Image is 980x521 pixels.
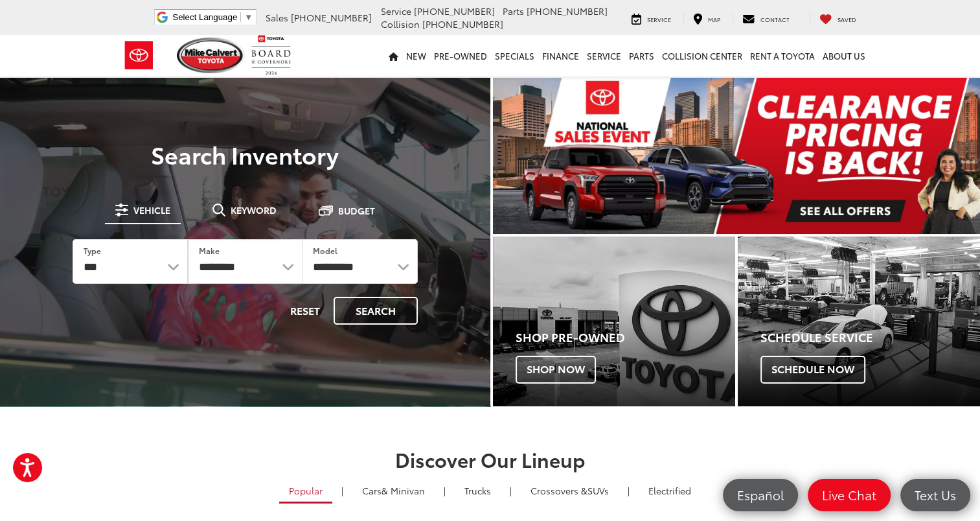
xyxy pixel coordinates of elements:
span: Shop Now [516,356,596,383]
span: [PHONE_NUMBER] [414,5,495,17]
a: Shop Pre-Owned Shop Now [493,237,735,406]
h4: Shop Pre-Owned [516,331,735,344]
a: Popular [279,480,332,504]
span: Crossovers & [530,484,587,497]
a: My Saved Vehicles [810,12,866,25]
label: Type [84,245,101,256]
li: | [338,484,347,497]
li: | [624,484,633,497]
span: Service [381,5,411,17]
span: ▼ [244,12,253,22]
span: Live Chat [815,487,883,503]
label: Model [313,245,337,256]
a: Contact [733,12,799,25]
span: Vehicle [133,205,170,214]
a: Rent a Toyota [746,35,819,76]
a: Collision Center [658,35,746,76]
span: Map [708,15,720,23]
a: Finance [538,35,583,76]
a: Service [622,12,681,25]
span: Select Language [172,12,237,22]
a: Parts [625,35,658,76]
span: Sales [266,11,288,24]
a: Electrified [639,480,701,502]
a: Cars [352,480,435,502]
img: Mike Calvert Toyota [177,38,245,73]
span: Schedule Now [760,356,865,383]
a: About Us [819,35,869,76]
a: Trucks [455,480,501,502]
li: | [440,484,449,497]
a: Schedule Service Schedule Now [738,237,980,406]
span: Parts [503,5,524,17]
span: Keyword [231,205,277,214]
a: Specials [491,35,538,76]
span: Text Us [908,487,963,503]
button: Reset [279,297,331,325]
span: Saved [838,15,856,23]
span: Español [731,487,790,503]
a: Live Chat [808,479,891,511]
span: Collision [381,17,420,30]
a: Español [723,479,798,511]
a: Service [583,35,625,76]
span: Contact [760,15,790,23]
div: Toyota [738,237,980,406]
a: SUVs [521,480,619,502]
span: [PHONE_NUMBER] [291,11,372,24]
span: Service [647,15,671,23]
a: Select Language​ [172,12,253,22]
h2: Discover Our Lineup [34,448,947,470]
h4: Schedule Service [760,331,980,344]
a: Text Us [900,479,970,511]
li: | [507,484,515,497]
a: Map [683,12,730,25]
span: & Minivan [382,484,425,497]
a: New [402,35,430,76]
button: Search [334,297,418,325]
h3: Search Inventory [54,141,436,167]
a: Pre-Owned [430,35,491,76]
img: Toyota [115,34,163,76]
label: Make [199,245,220,256]
a: Home [385,35,402,76]
span: Budget [338,206,375,215]
span: [PHONE_NUMBER] [422,17,503,30]
div: Toyota [493,237,735,406]
span: [PHONE_NUMBER] [527,5,608,17]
